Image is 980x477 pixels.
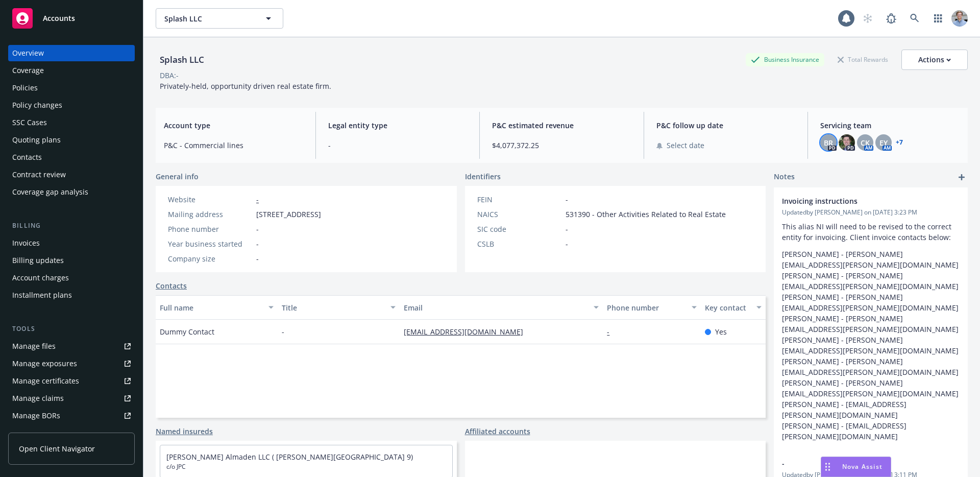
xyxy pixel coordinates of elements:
span: - [256,238,259,249]
div: Phone number [607,302,685,313]
span: Identifiers [465,171,501,182]
div: Invoices [12,235,40,251]
a: Coverage gap analysis [8,184,135,200]
span: - [566,194,568,205]
button: Full name [156,295,278,320]
div: Business Insurance [746,53,824,66]
div: Total Rewards [832,53,893,66]
div: Manage files [12,338,56,354]
div: Contacts [12,149,42,165]
span: Privately-held, opportunity driven real estate firm. [160,81,331,91]
div: Overview [12,45,44,61]
span: Updated by [PERSON_NAME] on [DATE] 3:23 PM [782,208,960,217]
div: Billing [8,221,135,231]
div: Phone number [168,224,252,234]
div: Manage exposures [12,355,77,372]
div: Policies [12,80,38,96]
div: Account charges [12,270,69,286]
div: Splash LLC [156,53,208,66]
span: - [256,253,259,264]
button: Email [400,295,603,320]
div: Year business started [168,238,252,249]
a: Quoting plans [8,132,135,148]
a: Accounts [8,4,135,33]
span: Accounts [43,14,75,22]
button: Title [278,295,400,320]
span: - [256,224,259,234]
span: [STREET_ADDRESS] [256,209,321,220]
div: Actions [918,50,951,69]
span: - [328,140,468,151]
span: Splash LLC [164,13,253,24]
a: Manage BORs [8,408,135,424]
p: This alias NI will need to be revised to the correct entity for invoicing. Client invoice contact... [782,221,960,243]
button: Phone number [603,295,700,320]
a: Billing updates [8,252,135,269]
a: Policies [8,80,135,96]
span: Account type [164,120,303,131]
div: Email [404,302,587,313]
a: Manage certificates [8,373,135,389]
span: $4,077,372.25 [492,140,631,151]
button: Key contact [701,295,766,320]
span: c/o JPC [166,462,446,471]
p: [PERSON_NAME] - [PERSON_NAME][EMAIL_ADDRESS][PERSON_NAME][DOMAIN_NAME] [PERSON_NAME] - [PERSON_NA... [782,249,960,442]
a: +7 [896,139,903,146]
span: Legal entity type [328,120,468,131]
a: Named insureds [156,426,213,437]
a: Invoices [8,235,135,251]
button: Nova Assist [821,457,891,477]
a: Switch app [928,8,948,29]
a: Contacts [156,280,187,291]
a: Account charges [8,270,135,286]
a: [PERSON_NAME] Almaden LLC ( [PERSON_NAME][GEOGRAPHIC_DATA] 9) [166,452,413,462]
a: add [955,171,968,183]
button: Splash LLC [156,8,283,29]
a: Manage exposures [8,355,135,372]
span: Notes [774,171,795,183]
div: Title [282,302,384,313]
span: Dummy Contact [160,326,214,337]
a: Manage claims [8,390,135,407]
a: Contacts [8,149,135,165]
img: photo [951,10,968,27]
div: Installment plans [12,287,72,303]
span: Yes [715,326,727,337]
div: Coverage gap analysis [12,184,88,200]
div: Billing updates [12,252,64,269]
a: Policy changes [8,97,135,113]
a: Overview [8,45,135,61]
div: CSLB [477,238,561,249]
span: P&C follow up date [656,120,796,131]
a: - [607,327,618,337]
div: Manage certificates [12,373,79,389]
div: Manage claims [12,390,64,407]
div: Policy changes [12,97,62,113]
div: Website [168,194,252,205]
span: Servicing team [820,120,960,131]
span: EY [879,137,888,148]
a: Report a Bug [881,8,901,29]
span: Open Client Navigator [19,443,95,454]
span: BR [824,137,833,148]
a: [EMAIL_ADDRESS][DOMAIN_NAME] [404,327,531,337]
a: Coverage [8,62,135,79]
div: FEIN [477,194,561,205]
div: SSC Cases [12,114,47,131]
div: Drag to move [821,457,834,476]
button: Actions [901,50,968,70]
div: Coverage [12,62,44,79]
div: Key contact [705,302,750,313]
div: NAICS [477,209,561,220]
div: Contract review [12,166,66,183]
a: Manage files [8,338,135,354]
span: - [566,238,568,249]
span: 531390 - Other Activities Related to Real Estate [566,209,726,220]
span: - [782,458,933,469]
div: Tools [8,324,135,334]
span: Nova Assist [842,462,883,471]
div: Manage BORs [12,408,60,424]
span: CK [861,137,870,148]
span: Select date [667,140,704,151]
